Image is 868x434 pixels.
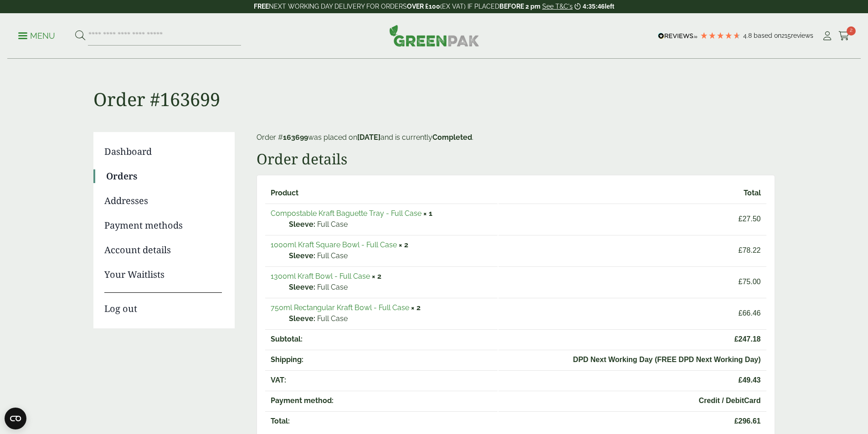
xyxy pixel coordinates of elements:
[5,408,26,429] button: Open CMP widget
[498,184,766,203] th: Total
[739,246,743,254] span: £
[583,3,605,10] span: 4:35:46
[283,133,308,142] mark: 163699
[289,250,315,261] strong: Sleeve:
[605,3,614,10] span: left
[271,272,370,281] a: 1300ml Kraft Bowl - Full Case
[739,309,743,317] span: £
[734,417,739,425] span: £
[104,145,222,158] a: Dashboard
[504,375,760,386] span: 49.43
[838,29,850,43] a: 2
[498,391,766,410] td: Credit / DebitCard
[265,329,498,349] th: Subtotal:
[754,32,781,39] span: Based on
[498,350,766,369] td: DPD Next Working Day (FREE DPD Next Working Day)
[399,240,408,249] strong: × 2
[781,32,791,39] span: 215
[739,215,761,223] bdi: 27.50
[739,376,743,384] span: £
[847,26,856,36] span: 2
[257,150,775,168] h2: Order details
[743,32,754,39] span: 4.8
[411,303,421,312] strong: × 2
[734,335,739,343] span: £
[407,3,440,10] strong: OVER £100
[432,133,472,142] mark: Completed
[739,278,743,286] span: £
[289,219,315,230] strong: Sleeve:
[93,59,775,110] h1: Order #163699
[271,303,409,312] a: 750ml Rectangular Kraft Bowl - Full Case
[104,243,222,257] a: Account details
[271,209,421,218] a: Compostable Kraft Baguette Tray - Full Case
[700,31,741,40] div: 4.79 Stars
[423,209,432,218] strong: × 1
[542,3,573,10] a: See T&C's
[289,313,315,324] strong: Sleeve:
[104,219,222,232] a: Payment methods
[104,268,222,281] a: Your Waitlists
[739,215,743,223] span: £
[289,219,493,230] p: Full Case
[254,3,269,10] strong: FREE
[739,278,761,286] bdi: 75.00
[791,32,813,39] span: reviews
[271,240,397,249] a: 1000ml Kraft Square Bowl - Full Case
[372,272,381,281] strong: × 2
[389,25,479,46] img: GreenPak Supplies
[289,282,315,293] strong: Sleeve:
[289,313,493,324] p: Full Case
[18,31,55,41] p: Menu
[265,184,498,203] th: Product
[357,133,380,142] mark: [DATE]
[838,31,850,41] i: Cart
[739,309,761,317] bdi: 66.46
[18,31,55,40] a: Menu
[106,169,222,183] a: Orders
[265,350,498,369] th: Shipping:
[257,132,775,143] p: Order # was placed on and is currently .
[289,282,493,293] p: Full Case
[658,33,698,39] img: REVIEWS.io
[104,292,222,316] a: Log out
[499,3,540,10] strong: BEFORE 2 pm
[289,250,493,261] p: Full Case
[822,31,833,41] i: My Account
[265,391,498,410] th: Payment method:
[265,370,498,390] th: VAT:
[504,416,760,427] span: 296.61
[504,334,760,345] span: 247.18
[265,411,498,431] th: Total:
[739,246,761,254] bdi: 78.22
[104,194,222,208] a: Addresses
